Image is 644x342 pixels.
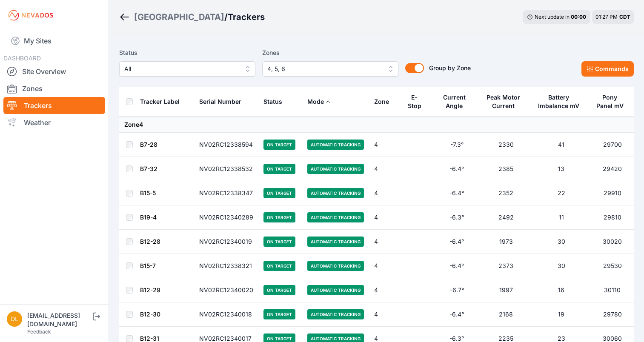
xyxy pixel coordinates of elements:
[581,61,634,77] button: Commands
[619,14,630,20] span: CDT
[140,165,157,172] a: B7-32
[263,91,289,112] button: Status
[532,133,591,157] td: 41
[262,61,398,77] button: 4, 5, 6
[263,188,295,198] span: On Target
[140,262,156,269] a: B15-7
[591,133,634,157] td: 29700
[307,261,364,271] span: Automatic Tracking
[571,14,586,20] div: 00 : 00
[194,157,258,181] td: NV02RC12338532
[434,133,480,157] td: -7.3°
[307,285,364,295] span: Automatic Tracking
[194,254,258,278] td: NV02RC12338321
[369,230,401,254] td: 4
[307,309,364,319] span: Automatic Tracking
[194,278,258,302] td: NV02RC12340020
[27,328,51,335] a: Feedback
[140,238,160,245] a: B12-28
[7,311,22,327] img: dlay@prim.com
[263,97,282,106] div: Status
[434,205,480,230] td: -6.3°
[591,230,634,254] td: 30020
[263,237,295,247] span: On Target
[27,311,91,328] div: [EMAIL_ADDRESS][DOMAIN_NAME]
[537,87,586,116] button: Battery Imbalance mV
[119,48,255,58] label: Status
[591,181,634,205] td: 29910
[369,205,401,230] td: 4
[3,114,105,131] a: Weather
[480,230,532,254] td: 1973
[3,80,105,97] a: Zones
[194,133,258,157] td: NV02RC12338594
[199,91,248,112] button: Serial Number
[369,133,401,157] td: 4
[480,205,532,230] td: 2492
[119,117,634,133] td: Zone 4
[194,205,258,230] td: NV02RC12340289
[263,164,295,174] span: On Target
[532,278,591,302] td: 16
[480,302,532,327] td: 2168
[532,230,591,254] td: 30
[119,6,265,28] nav: Breadcrumb
[591,302,634,327] td: 29780
[485,87,527,116] button: Peak Motor Current
[434,230,480,254] td: -6.4°
[532,205,591,230] td: 11
[595,14,618,20] span: 01:27 PM
[194,181,258,205] td: NV02RC12338347
[140,141,157,148] a: B7-28
[262,48,398,58] label: Zones
[480,133,532,157] td: 2330
[532,254,591,278] td: 30
[369,157,401,181] td: 4
[406,93,423,110] div: E-Stop
[480,157,532,181] td: 2385
[439,93,469,110] div: Current Angle
[134,11,224,23] div: [GEOGRAPHIC_DATA]
[434,254,480,278] td: -6.4°
[199,97,241,106] div: Serial Number
[228,11,265,23] h3: Trackers
[307,140,364,150] span: Automatic Tracking
[591,205,634,230] td: 29810
[307,91,331,112] button: Mode
[591,254,634,278] td: 29530
[307,164,364,174] span: Automatic Tracking
[140,97,180,106] div: Tracker Label
[263,309,295,319] span: On Target
[434,302,480,327] td: -6.4°
[591,157,634,181] td: 29420
[140,189,156,197] a: B15-5
[307,188,364,198] span: Automatic Tracking
[434,157,480,181] td: -6.4°
[369,302,401,327] td: 4
[263,285,295,295] span: On Target
[480,254,532,278] td: 2373
[307,97,324,106] div: Mode
[124,64,238,74] span: All
[596,87,629,116] button: Pony Panel mV
[263,212,295,222] span: On Target
[194,302,258,327] td: NV02RC12340018
[485,93,522,110] div: Peak Motor Current
[307,212,364,222] span: Automatic Tracking
[263,140,295,150] span: On Target
[369,254,401,278] td: 4
[369,181,401,205] td: 4
[374,97,389,106] div: Zone
[406,87,429,116] button: E-Stop
[140,286,160,294] a: B12-29
[480,278,532,302] td: 1997
[140,311,160,318] a: B12-30
[537,93,581,110] div: Battery Imbalance mV
[119,61,255,77] button: All
[434,278,480,302] td: -6.7°
[7,9,54,22] img: Nevados
[3,63,105,80] a: Site Overview
[591,278,634,302] td: 30110
[596,93,624,110] div: Pony Panel mV
[532,302,591,327] td: 19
